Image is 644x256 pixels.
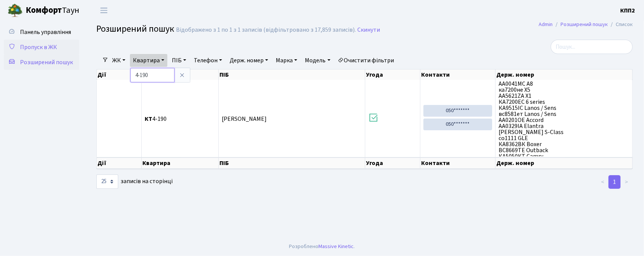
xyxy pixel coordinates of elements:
[96,174,118,189] select: записів на сторінці
[496,69,633,80] th: Держ. номер
[8,3,23,18] img: logo.png
[4,55,79,70] a: Розширений пошук
[539,20,553,28] a: Admin
[4,25,79,40] a: Панель управління
[357,26,380,34] a: Скинути
[620,6,635,15] a: КПП2
[608,175,621,189] a: 1
[191,54,225,67] a: Телефон
[97,157,142,169] th: Дії
[142,157,219,169] th: Квартира
[561,20,608,28] a: Розширений пошук
[145,115,152,123] b: КТ
[20,28,71,36] span: Панель управління
[273,54,300,67] a: Марка
[97,69,142,80] th: Дії
[289,242,355,251] div: Розроблено .
[420,69,496,80] th: Контакти
[319,242,354,250] a: Massive Kinetic
[109,54,128,67] a: ЖК
[335,54,397,67] a: Очистити фільтри
[365,69,420,80] th: Угода
[96,174,173,189] label: записів на сторінці
[219,69,365,80] th: ПІБ
[499,81,629,156] span: АА0041МС A8 ка7200не Х5 AA5621ZA X1 КА7200ЕС 6 series КА9515ІС Lanos / Sens вс8581ет Lanos / Sens...
[219,157,365,169] th: ПІБ
[176,26,356,34] div: Відображено з 1 по 1 з 1 записів (відфільтровано з 17,859 записів).
[169,54,189,67] a: ПІБ
[551,40,633,54] input: Пошук...
[227,54,271,67] a: Держ. номер
[620,6,635,15] b: КПП2
[20,58,73,66] span: Розширений пошук
[130,54,167,67] a: Квартира
[302,54,333,67] a: Модель
[145,116,216,122] span: 4-190
[608,20,633,29] li: Список
[26,4,62,16] b: Комфорт
[96,22,174,35] span: Розширений пошук
[365,157,420,169] th: Угода
[527,17,644,32] nav: breadcrumb
[4,40,79,55] a: Пропуск в ЖК
[420,157,496,169] th: Контакти
[26,4,79,17] span: Таун
[496,157,633,169] th: Держ. номер
[222,115,267,123] span: [PERSON_NAME]
[94,4,113,17] button: Переключити навігацію
[20,43,57,51] span: Пропуск в ЖК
